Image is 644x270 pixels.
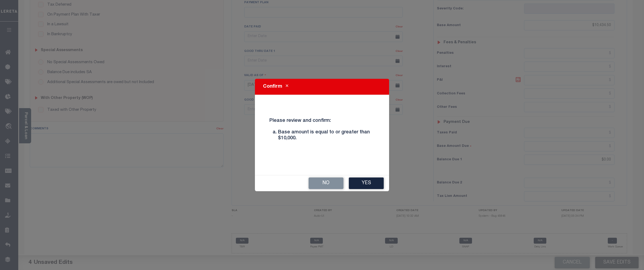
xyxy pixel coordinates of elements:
[282,83,292,90] button: Close
[265,118,379,145] h4: Please review and confirm:
[278,130,375,141] li: Base amount is equal to or greater than $10,000.
[263,83,282,90] h5: Confirm
[349,177,384,189] button: Yes
[309,177,343,189] button: No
